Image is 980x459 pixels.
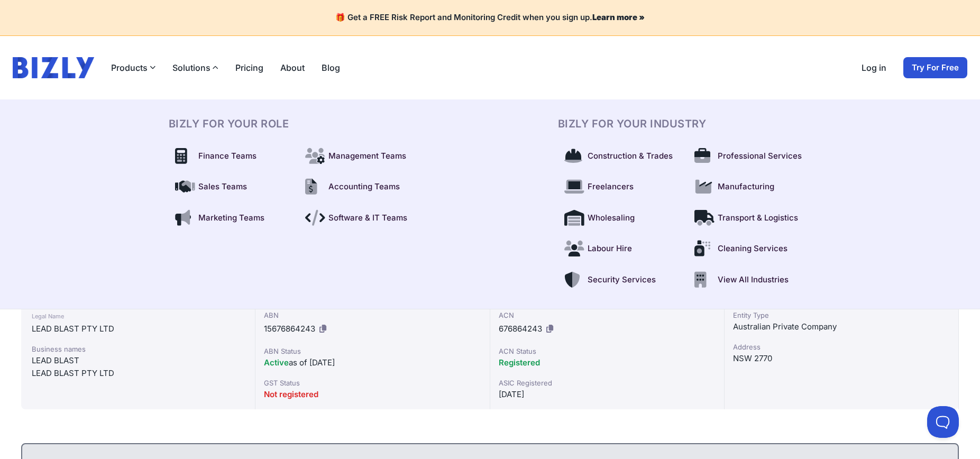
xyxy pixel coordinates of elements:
a: Try For Free [903,57,967,78]
div: as of [DATE] [264,356,481,369]
span: Accounting Teams [328,181,400,193]
a: Software & IT Teams [299,206,423,231]
div: LEAD BLAST [32,354,244,367]
span: Marketing Teams [198,212,264,224]
iframe: Toggle Customer Support [927,406,959,438]
span: Software & IT Teams [328,212,407,224]
span: Management Teams [328,150,406,162]
a: Management Teams [299,144,423,169]
a: View All Industries [688,268,812,292]
span: Cleaning Services [718,243,787,255]
span: View All Industries [718,274,789,286]
a: Professional Services [688,144,812,169]
a: Security Services [558,268,682,292]
a: Sales Teams [169,175,292,199]
span: Transport & Logistics [718,212,798,224]
span: Active [264,357,289,368]
span: Registered [499,357,540,368]
a: Cleaning Services [688,236,812,261]
div: NSW 2770 [733,352,950,365]
a: Manufacturing [688,175,812,199]
div: GST Status [264,378,481,388]
span: 676864243 [499,324,542,334]
span: Wholesaling [588,212,635,224]
span: Labour Hire [588,243,632,255]
span: Construction & Trades [588,150,673,162]
h4: 🎁 Get a FREE Risk Report and Monitoring Credit when you sign up. [13,13,967,23]
span: Security Services [588,274,656,286]
a: Log in [862,61,886,74]
a: About [280,61,305,74]
a: Construction & Trades [558,144,682,169]
div: ASIC Registered [499,378,716,388]
a: Freelancers [558,175,682,199]
a: Wholesaling [558,206,682,231]
a: Blog [322,61,340,74]
div: Address [733,342,950,352]
div: Australian Private Company [733,320,950,333]
h3: BIZLY For Your Industry [558,116,812,131]
a: Finance Teams [169,144,292,169]
div: ACN Status [499,346,716,356]
span: Sales Teams [198,181,247,193]
div: Entity Type [733,310,950,320]
div: LEAD BLAST PTY LTD [32,367,244,380]
span: Freelancers [588,181,634,193]
a: Pricing [235,61,263,74]
a: Transport & Logistics [688,206,812,231]
div: Legal Name [32,310,244,323]
button: Solutions [172,61,218,74]
span: Professional Services [718,150,802,162]
div: [DATE] [499,388,716,401]
span: Manufacturing [718,181,774,193]
div: ACN [499,310,716,320]
a: Marketing Teams [169,206,292,231]
div: LEAD BLAST PTY LTD [32,323,244,335]
a: Learn more » [592,12,645,22]
div: ABN [264,310,481,320]
span: Finance Teams [198,150,257,162]
div: Business names [32,344,244,354]
span: 15676864243 [264,324,315,334]
a: Accounting Teams [299,175,423,199]
h3: BIZLY For Your Role [169,116,423,131]
a: Labour Hire [558,236,682,261]
span: Not registered [264,389,318,399]
button: Products [111,61,155,74]
div: ABN Status [264,346,481,356]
